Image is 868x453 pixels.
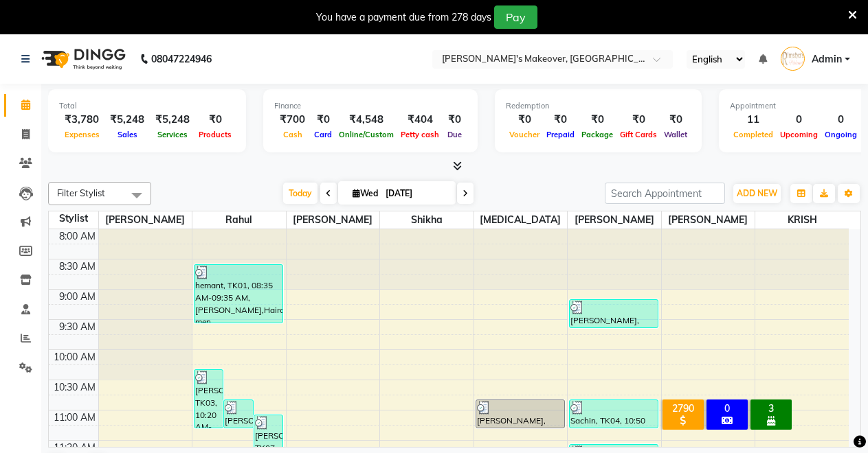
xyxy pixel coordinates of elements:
div: [PERSON_NAME], TK03, 10:20 AM-11:20 AM, [PERSON_NAME],Haircut men [194,370,223,428]
span: Products [195,130,235,139]
span: Wed [349,188,381,198]
span: [MEDICAL_DATA] [474,211,568,229]
input: Search Appointment [605,183,725,204]
button: ADD NEW [733,184,781,203]
div: [PERSON_NAME], TK02, 09:10 AM-09:40 AM, Haircut men [570,300,658,327]
span: Due [444,130,465,139]
div: 9:00 AM [56,290,98,304]
span: Petty cash [397,130,443,139]
div: 10:30 AM [51,380,98,395]
div: 3 [753,402,789,415]
div: ₹0 [506,112,543,128]
span: Upcoming [777,130,821,139]
span: [PERSON_NAME] [568,211,661,229]
div: [PERSON_NAME], TK05, 10:50 AM-11:20 AM, [PERSON_NAME] [224,400,252,428]
div: ₹0 [660,112,691,128]
div: ₹5,248 [150,112,195,128]
span: Wallet [660,130,691,139]
img: Admin [781,47,805,71]
div: ₹4,548 [335,112,397,128]
div: Redemption [506,100,691,112]
div: 8:30 AM [56,259,98,274]
div: Stylist [49,211,98,226]
button: Pay [494,5,537,29]
div: 11:00 AM [51,410,98,425]
div: ₹5,248 [104,112,150,128]
div: 0 [709,402,745,415]
div: Total [59,100,235,112]
span: Admin [812,52,842,67]
div: 0 [821,112,860,128]
span: Gift Cards [616,130,660,139]
span: [PERSON_NAME] [99,211,192,229]
span: Rahul [192,211,286,229]
span: Prepaid [543,130,578,139]
input: 2025-09-03 [381,183,450,204]
div: Finance [274,100,467,112]
span: Ongoing [821,130,860,139]
span: KRISH [755,211,849,229]
div: [PERSON_NAME], TK05, 10:50 AM-11:20 AM, [PERSON_NAME] [476,400,564,428]
div: You have a payment due from 278 days [316,10,491,25]
div: ₹3,780 [59,112,104,128]
div: ₹0 [195,112,235,128]
span: Completed [730,130,777,139]
div: ₹404 [397,112,443,128]
span: Shikha [380,211,474,229]
div: 11 [730,112,777,128]
span: Voucher [506,130,543,139]
span: Package [578,130,616,139]
span: Today [283,183,318,204]
span: ADD NEW [737,188,777,198]
span: Sales [114,130,141,139]
div: 8:00 AM [56,229,98,244]
div: ₹700 [274,112,311,128]
div: 9:30 AM [56,320,98,334]
div: ₹0 [443,112,467,128]
b: 08047224946 [151,40,212,78]
span: Filter Stylist [57,187,105,198]
div: ₹0 [311,112,335,128]
div: 2790 [665,402,701,415]
img: logo [35,40,129,78]
span: [PERSON_NAME] [662,211,755,229]
div: ₹0 [616,112,660,128]
span: Services [154,130,191,139]
div: ₹0 [543,112,578,128]
span: Cash [280,130,306,139]
div: Sachin, TK04, 10:50 AM-11:20 AM, Haircut men [570,400,658,428]
div: hemant, TK01, 08:35 AM-09:35 AM, [PERSON_NAME],Haircut men [194,265,282,323]
div: ₹0 [578,112,616,128]
div: 10:00 AM [51,350,98,364]
span: [PERSON_NAME] [287,211,380,229]
div: 0 [777,112,821,128]
span: Online/Custom [335,130,397,139]
span: Card [311,130,335,139]
span: Expenses [61,130,103,139]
